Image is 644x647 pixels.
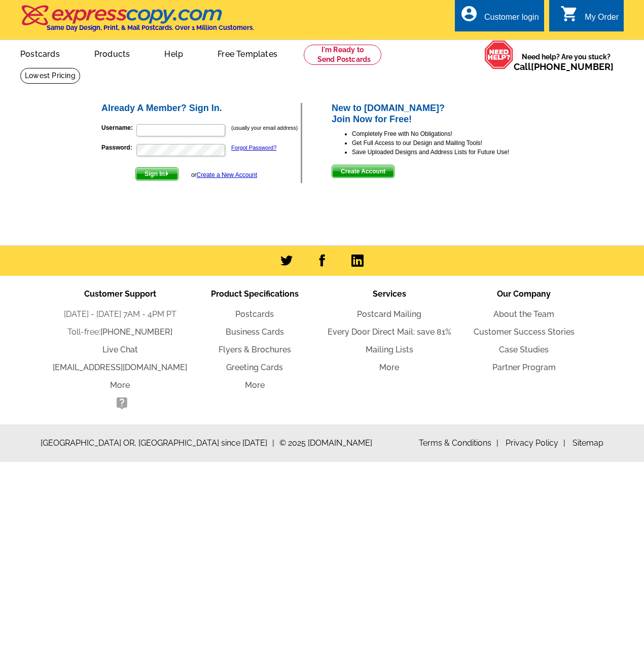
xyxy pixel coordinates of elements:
span: Services [373,289,406,299]
span: Product Specifications [211,289,299,299]
li: Get Full Access to our Design and Mailing Tools! [352,138,544,148]
a: [PHONE_NUMBER] [531,61,614,72]
span: Create Account [332,165,394,177]
button: Sign In [135,167,178,181]
div: Customer login [484,13,539,27]
a: Customer Success Stories [474,327,575,337]
a: Free Templates [201,41,294,65]
a: Live Chat [102,345,138,354]
a: Case Studies [499,345,549,354]
a: More [110,380,130,390]
h4: Same Day Design, Print, & Mail Postcards. Over 1 Million Customers. [47,24,254,31]
img: button-next-arrow-white.png [165,171,169,176]
a: [EMAIL_ADDRESS][DOMAIN_NAME] [53,363,187,372]
a: Help [148,41,199,65]
a: Business Cards [226,327,284,337]
a: Same Day Design, Print, & Mail Postcards. Over 1 Million Customers. [20,12,254,31]
a: Sitemap [573,438,603,448]
a: Flyers & Brochures [219,345,291,354]
label: Username: [101,123,135,132]
li: [DATE] - [DATE] 7AM - 4PM PT [53,308,188,320]
span: [GEOGRAPHIC_DATA] OR, [GEOGRAPHIC_DATA] since [DATE] [41,437,274,449]
li: Toll-free: [53,326,188,338]
a: Terms & Conditions [419,438,498,448]
span: © 2025 [DOMAIN_NAME] [279,437,372,449]
small: (usually your email address) [231,125,298,131]
a: Forgot Password? [231,145,276,151]
span: Call [514,61,614,72]
div: My Order [585,13,619,27]
a: account_circle Customer login [460,11,539,24]
a: Privacy Policy [506,438,565,448]
span: Customer Support [84,289,156,299]
h2: New to [DOMAIN_NAME]? Join Now for Free! [332,103,544,125]
a: Postcard Mailing [357,309,421,319]
img: help [484,40,514,69]
a: Mailing Lists [366,345,413,354]
a: [PHONE_NUMBER] [100,327,172,337]
span: Our Company [497,289,551,299]
i: shopping_cart [560,5,579,23]
a: Postcards [4,41,76,65]
span: Sign In [136,168,178,180]
a: Postcards [235,309,274,319]
a: More [379,363,399,372]
h2: Already A Member? Sign In. [101,103,301,114]
a: Every Door Direct Mail: save 81% [328,327,451,337]
a: Partner Program [492,363,556,372]
div: or [191,170,257,179]
li: Completely Free with No Obligations! [352,129,544,138]
a: About the Team [493,309,554,319]
a: Products [78,41,147,65]
a: Greeting Cards [226,363,283,372]
a: Create a New Account [197,171,257,178]
a: More [245,380,265,390]
button: Create Account [332,165,395,178]
label: Password: [101,143,135,152]
li: Save Uploaded Designs and Address Lists for Future Use! [352,148,544,157]
a: shopping_cart My Order [560,11,619,24]
span: Need help? Are you stuck? [514,52,619,72]
i: account_circle [460,5,478,23]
